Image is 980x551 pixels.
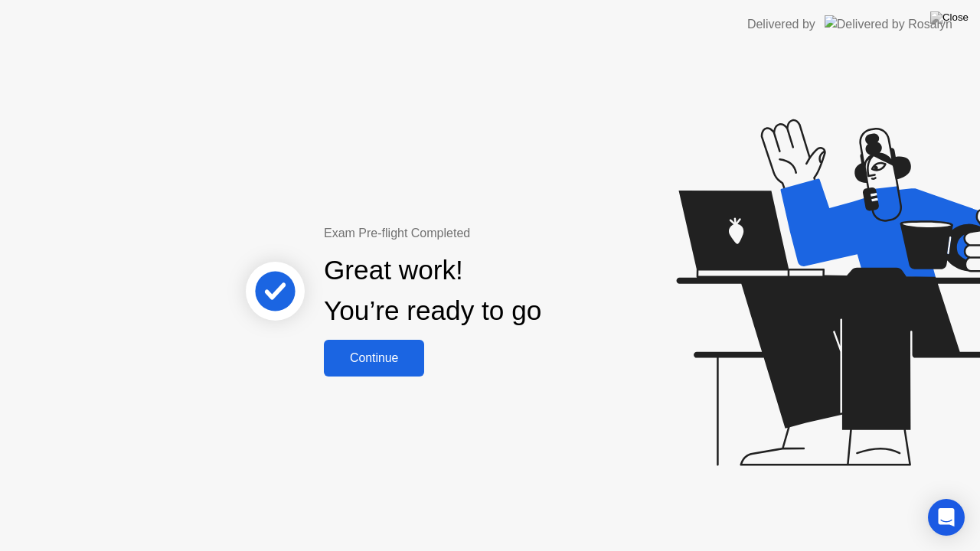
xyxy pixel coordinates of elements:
img: Delivered by Rosalyn [825,15,952,33]
div: Delivered by [747,15,815,34]
div: Open Intercom Messenger [928,499,965,536]
div: Exam Pre-flight Completed [324,224,640,243]
div: Great work! You’re ready to go [324,250,541,331]
button: Continue [324,340,424,377]
div: Continue [328,351,420,365]
img: Close [930,11,969,24]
